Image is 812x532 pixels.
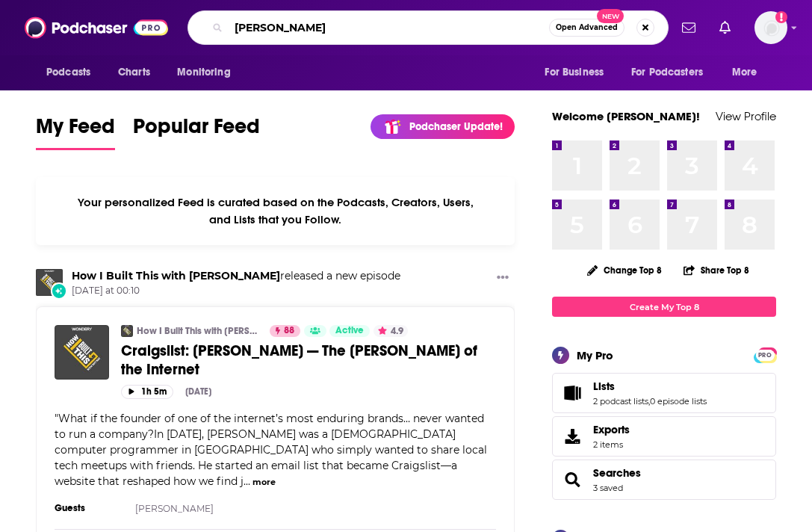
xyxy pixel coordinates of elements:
[121,341,477,379] span: Craigslist: [PERSON_NAME] — The [PERSON_NAME] of the Internet
[593,380,707,393] a: Lists
[534,58,622,87] button: open menu
[683,256,750,285] button: Share Top 8
[756,350,774,361] span: PRO
[133,114,260,150] a: Popular Feed
[118,62,150,83] span: Charts
[552,416,776,457] a: Exports
[270,325,300,337] a: 88
[556,24,618,31] span: Open Advanced
[716,109,776,123] a: View Profile
[552,373,776,413] span: Lists
[329,325,370,337] a: Active
[335,324,364,338] span: Active
[593,466,641,480] a: Searches
[72,269,280,282] a: How I Built This with Guy Raz
[108,58,159,87] a: Charts
[55,412,487,488] span: What if the founder of one of the internet’s most enduring brands… never wanted to run a company?...
[722,58,776,87] button: open menu
[754,11,787,44] span: Logged in as BerkMarc
[775,11,787,23] svg: Add a profile image
[545,62,604,83] span: For Business
[713,15,737,40] a: Show notifications dropdown
[557,383,587,403] a: Lists
[578,261,671,279] button: Change Top 8
[409,120,503,133] p: Podchaser Update!
[244,474,250,488] span: ...
[732,62,757,83] span: More
[754,11,787,44] img: User Profile
[593,439,630,450] span: 2 items
[72,285,400,297] span: [DATE] at 00:10
[491,269,515,288] button: Show More Button
[593,483,623,493] a: 3 saved
[549,19,625,37] button: Open AdvancedNew
[648,396,650,406] span: ,
[676,15,701,40] a: Show notifications dropdown
[36,114,115,148] span: My Feed
[557,469,587,490] a: Searches
[51,282,67,299] div: New Episode
[55,412,487,488] span: "
[593,423,630,436] span: Exports
[593,396,648,406] a: 2 podcast lists
[25,13,168,42] img: Podchaser - Follow, Share and Rate Podcasts
[55,325,109,380] img: Craigslist: Craig Newmark — The Forrest Gump of the Internet
[756,349,774,360] a: PRO
[552,460,776,500] span: Searches
[135,503,214,514] a: [PERSON_NAME]
[252,476,276,489] button: more
[121,341,496,379] a: Craigslist: [PERSON_NAME] — The [PERSON_NAME] of the Internet
[593,380,615,393] span: Lists
[137,325,260,337] a: How I Built This with [PERSON_NAME]
[133,114,260,148] span: Popular Feed
[121,325,133,337] img: How I Built This with Guy Raz
[46,62,90,83] span: Podcasts
[36,58,110,87] button: open menu
[374,325,408,337] button: 4.9
[185,386,211,397] div: [DATE]
[229,16,549,40] input: Search podcasts, credits, & more...
[552,109,700,123] a: Welcome [PERSON_NAME]!
[36,177,515,245] div: Your personalized Feed is curated based on the Podcasts, Creators, Users, and Lists that you Follow.
[177,62,230,83] span: Monitoring
[577,348,613,362] div: My Pro
[72,269,400,283] h3: released a new episode
[631,62,703,83] span: For Podcasters
[597,9,624,23] span: New
[754,11,787,44] button: Show profile menu
[650,396,707,406] a: 0 episode lists
[167,58,250,87] button: open menu
[284,324,294,338] span: 88
[55,502,122,514] h3: Guests
[36,114,115,150] a: My Feed
[622,58,725,87] button: open menu
[557,426,587,447] span: Exports
[36,269,63,296] img: How I Built This with Guy Raz
[121,385,173,399] button: 1h 5m
[187,10,669,45] div: Search podcasts, credits, & more...
[552,297,776,317] a: Create My Top 8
